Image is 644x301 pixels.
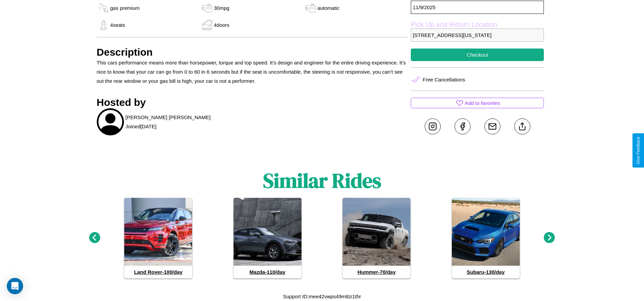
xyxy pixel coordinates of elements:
[234,266,301,278] h4: Mazda - 110 /day
[411,21,544,29] label: Pick Up and Return Location
[452,266,520,278] h4: Subaru - 130 /day
[283,292,361,301] p: Support ID: mee42vwps49m8zi1thr
[200,20,214,30] img: gas
[304,3,317,13] img: gas
[124,266,192,278] h4: Land Rover - 100 /day
[263,167,381,194] h1: Similar Rides
[97,58,408,86] p: This cars performance means more than horsepower, torque and top speed. It’s design and engineer ...
[7,278,23,294] div: Open Intercom Messenger
[97,46,408,58] h3: Description
[343,266,410,278] h4: Hummer - 70 /day
[423,75,465,84] p: Free Cancellations
[343,198,410,278] a: Hummer-70/day
[465,98,500,108] p: Add to favorites
[200,3,214,13] img: gas
[97,20,110,30] img: gas
[411,49,544,61] button: Checkout
[214,20,229,30] p: 4 doors
[411,29,544,42] p: [STREET_ADDRESS][US_STATE]
[124,198,192,278] a: Land Rover-100/day
[97,97,408,108] h3: Hosted by
[97,3,110,13] img: gas
[126,122,157,131] p: Joined [DATE]
[234,198,301,278] a: Mazda-110/day
[317,3,339,13] p: automatic
[411,1,544,14] p: 11 / 9 / 2025
[452,198,520,278] a: Subaru-130/day
[126,113,211,122] p: [PERSON_NAME] [PERSON_NAME]
[110,20,125,30] p: 4 seats
[110,3,140,13] p: gas premium
[214,3,229,13] p: 30 mpg
[636,137,641,164] div: Give Feedback
[411,98,544,108] button: Add to favorites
